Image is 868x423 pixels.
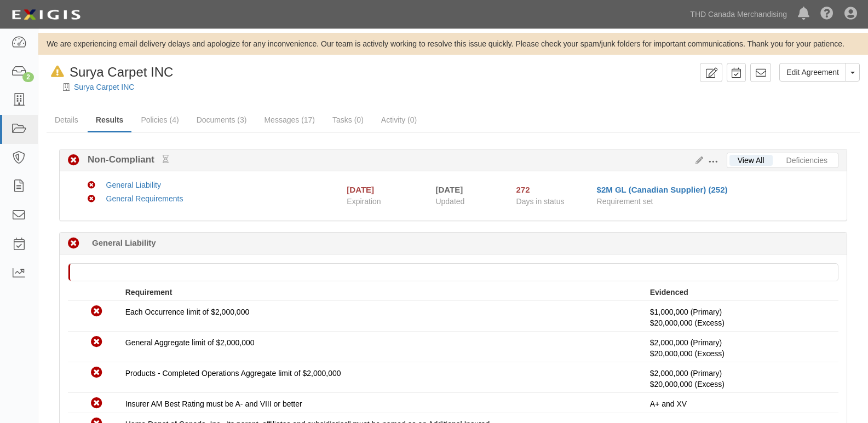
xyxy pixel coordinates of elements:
i: Non-Compliant [91,337,102,348]
a: Messages (17) [256,109,323,131]
i: Non-Compliant [68,155,79,166]
i: Non-Compliant [88,182,95,189]
span: General Aggregate limit of $2,000,000 [125,338,255,347]
strong: Requirement [125,288,173,297]
span: Surya Carpet INC [70,65,173,79]
strong: Evidenced [650,288,688,297]
a: THD Canada Merchandising [685,3,792,25]
b: Non-Compliant [79,153,169,166]
a: View All [729,155,773,166]
a: Policies (4) [133,109,187,131]
a: General Liability [106,181,161,189]
div: [DATE] [435,184,499,195]
span: Days in status [516,197,565,206]
a: Details [47,109,87,131]
span: Products - Completed Operations Aggregate limit of $2,000,000 [125,369,341,378]
p: $1,000,000 (Primary) [650,306,830,328]
a: Edit Results [691,156,703,165]
a: Surya Carpet INC [74,83,134,91]
span: Policy #20RHUEAZ3BP3 Insurer: Hartford Casualty Insurance Company [650,349,725,358]
a: Activity (0) [373,109,425,131]
a: Deficiencies [778,155,836,166]
i: In Default since 12/07/2024 [51,66,64,78]
i: Non-Compliant 272 days (since 11/28/2024) [68,238,79,250]
div: [DATE] [347,184,374,195]
div: We are experiencing email delivery delays and apologize for any inconvenience. Our team is active... [38,38,868,49]
a: $2M GL (Canadian Supplier) (252) [597,185,728,194]
span: Expiration [347,196,427,207]
small: Pending Review [163,155,169,164]
a: Documents (3) [188,109,255,131]
i: Non-Compliant [88,195,95,203]
p: $2,000,000 (Primary) [650,368,830,390]
a: Tasks (0) [324,109,372,131]
span: Policy #20RHUEAZ3BP3 Insurer: Hartford Casualty Insurance Company [650,380,725,389]
p: A+ and XV [650,398,830,409]
b: General Liability [92,237,156,248]
span: Insurer AM Best Rating must be A- and VIII or better [125,399,302,408]
a: Results [88,109,132,132]
img: logo-5460c22ac91f19d4615b14bd174203de0afe785f0fc80cf4dbbc73dc1793850b.png [8,5,84,25]
a: General Requirements [106,194,183,203]
p: $2,000,000 (Primary) [650,337,830,359]
i: Non-Compliant [91,306,102,317]
div: Surya Carpet INC [47,63,173,82]
span: Updated [435,197,464,206]
span: Policy #20RHUEAZ3BP3 Insurer: Hartford Casualty Insurance Company [650,318,725,327]
div: 2 [22,72,34,82]
i: Non-Compliant [91,367,102,379]
a: Edit Agreement [779,63,846,82]
div: Since 11/28/2024 [516,184,589,195]
i: Non-Compliant [91,398,102,409]
span: Each Occurrence limit of $2,000,000 [125,308,249,316]
i: Help Center - Complianz [820,8,833,21]
span: Requirement set [597,197,653,206]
